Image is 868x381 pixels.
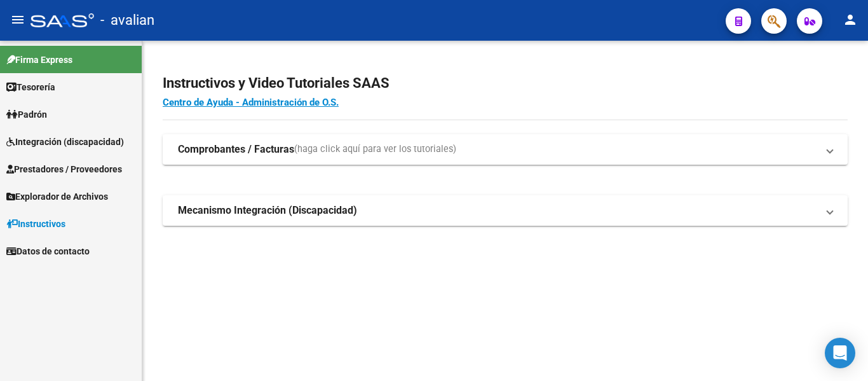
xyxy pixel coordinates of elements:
[163,134,848,165] mat-expansion-panel-header: Comprobantes / Facturas(haga click aquí para ver los tutoriales)
[100,6,154,34] span: - avalian
[178,204,357,218] strong: Mecanismo Integración (Discapacidad)
[6,244,90,258] span: Datos de contacto
[825,338,855,368] div: Open Intercom Messenger
[843,12,858,27] mat-icon: person
[6,107,47,121] span: Padrón
[163,71,848,95] h2: Instructivos y Video Tutoriales SAAS
[6,135,124,149] span: Integración (discapacidad)
[163,195,848,226] mat-expansion-panel-header: Mecanismo Integración (Discapacidad)
[163,97,339,108] a: Centro de Ayuda - Administración de O.S.
[178,142,294,156] strong: Comprobantes / Facturas
[6,217,65,231] span: Instructivos
[6,80,55,94] span: Tesorería
[10,12,25,27] mat-icon: menu
[6,190,108,204] span: Explorador de Archivos
[6,162,122,176] span: Prestadores / Proveedores
[294,142,456,156] span: (haga click aquí para ver los tutoriales)
[6,53,72,67] span: Firma Express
